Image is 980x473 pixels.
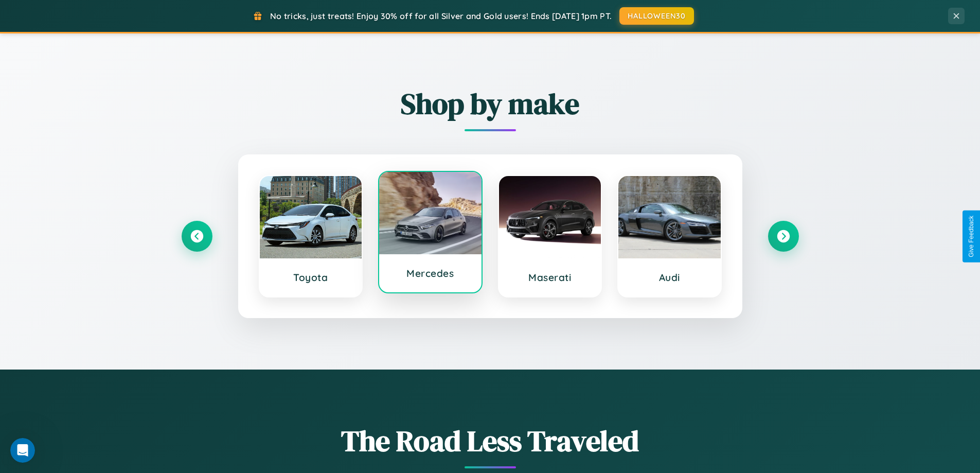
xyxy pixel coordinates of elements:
[182,421,799,461] h1: The Road Less Traveled
[10,438,35,463] iframe: Intercom live chat
[182,84,799,124] h2: Shop by make
[270,271,352,284] h3: Toyota
[619,7,694,25] button: HALLOWEEN30
[629,271,710,284] h3: Audi
[389,267,471,279] h3: Mercedes
[968,216,975,257] div: Give Feedback
[270,11,612,21] span: No tricks, just treats! Enjoy 30% off for all Silver and Gold users! Ends [DATE] 1pm PT.
[509,271,591,284] h3: Maserati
